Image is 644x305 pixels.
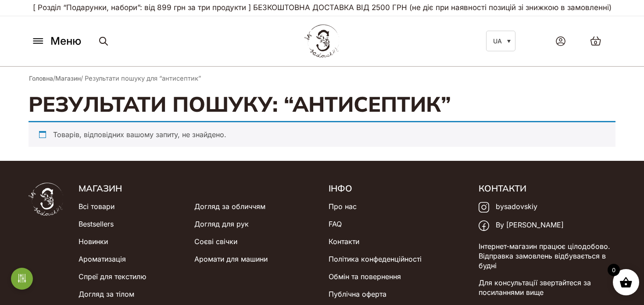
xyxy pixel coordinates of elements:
[329,268,401,285] a: Обмін та повернення
[329,250,422,268] a: Політика конфеденційності
[594,39,597,46] span: 0
[79,250,126,268] a: Ароматизація
[329,183,465,194] h5: Інфо
[194,198,265,215] a: Догляд за обличчям
[194,233,237,250] a: Соєві свічки
[329,198,357,215] a: Про нас
[329,215,342,233] a: FAQ
[329,233,359,250] a: Контакти
[79,233,108,250] a: Новинки
[581,27,610,55] a: 0
[479,241,615,271] p: Інтернет-магазин працює цілодобово. Відправка замовлень відбувається в будні
[479,183,615,194] h5: Контакти
[29,33,84,50] button: Меню
[79,198,114,215] a: Всі товари
[329,285,386,303] a: Публічна оферта
[29,90,615,117] h1: Результати пошуку: “антисептик”
[79,215,114,233] a: Bestsellers
[79,183,315,194] h5: Магазин
[79,268,146,285] a: Спреї для текстилю
[608,264,620,276] span: 0
[29,74,53,82] a: Головна
[493,37,502,45] span: UA
[479,198,537,216] a: bysadovskiy
[486,31,515,51] a: UA
[304,25,340,57] img: BY SADOVSKIY
[29,74,615,83] nav: Breadcrumb
[55,74,81,82] a: Магазин
[479,216,564,234] a: By [PERSON_NAME]
[50,33,81,49] span: Меню
[29,121,615,147] div: Товарів, відповідних вашому запиту, не знайдено.
[479,278,615,298] p: Для консультації звертайтеся за посиланнями вище
[79,285,134,303] a: Догляд за тілом
[194,250,268,268] a: Аромати для машини
[194,215,249,233] a: Догляд для рук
